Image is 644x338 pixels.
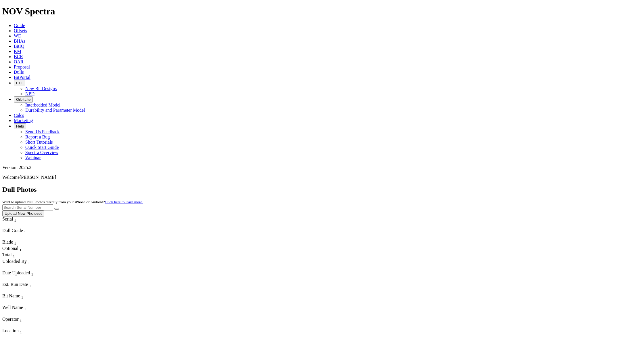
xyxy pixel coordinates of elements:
span: Sort None [20,246,22,251]
div: Column Menu [2,288,43,293]
div: Sort None [2,305,75,316]
div: Column Menu [2,323,75,328]
sub: 1 [31,272,33,276]
span: Sort None [20,317,22,322]
span: Sort None [24,228,26,233]
div: Column Menu [2,223,27,228]
span: Bit Name [2,293,20,298]
span: Location [2,328,19,333]
sub: 1 [20,318,22,323]
div: Sort None [2,246,22,252]
a: Offsets [14,28,27,33]
span: Operator [2,317,19,322]
a: Guide [14,23,25,28]
sub: 1 [20,330,22,334]
span: Est. Run Date [2,282,28,287]
sub: 1 [20,248,22,252]
a: Proposal [14,64,30,69]
div: Column Menu [2,277,45,282]
div: Serial Sort None [2,217,27,223]
span: Marketing [14,118,33,123]
span: Help [16,124,24,128]
div: Well Name Sort None [2,305,75,311]
a: BCR [14,54,23,59]
a: Webinar [25,155,41,160]
span: Blade [2,240,13,244]
span: Sort None [21,293,23,298]
span: Sort None [28,259,30,264]
span: Dull Grade [2,228,23,233]
div: Est. Run Date Sort None [2,282,43,288]
span: Uploaded By [2,259,27,264]
span: Sort None [13,252,15,257]
sub: 1 [21,295,23,299]
span: Sort None [31,270,33,275]
div: Total Sort None [2,252,22,259]
span: OAR [14,59,24,64]
div: Bit Name Sort None [2,293,75,300]
div: Sort None [2,240,22,246]
div: Optional Sort None [2,246,22,252]
a: Click here to learn more. [105,200,143,204]
sub: 1 [24,307,26,311]
span: [PERSON_NAME] [20,175,56,180]
span: Total [2,252,12,257]
h2: Dull Photos [2,186,642,193]
div: Column Menu [2,265,75,270]
div: Operator Sort None [2,317,75,323]
p: Welcome [2,175,642,180]
span: Sort None [14,217,16,221]
span: Optional [2,246,18,251]
button: FTT [14,80,25,86]
div: Sort None [2,282,43,293]
a: BHAs [14,39,25,43]
a: Dulls [14,70,24,75]
span: Well Name [2,305,23,310]
a: BitPortal [14,75,30,80]
span: Date Uploaded [2,270,30,275]
div: Sort None [2,317,75,328]
span: FTT [16,81,23,85]
a: NPD [25,91,34,96]
div: Sort None [2,217,27,228]
span: Sort None [24,305,26,310]
a: Report a Bug [25,134,50,139]
a: WD [14,33,22,38]
span: Serial [2,217,13,221]
a: BitIQ [14,44,24,49]
div: Uploaded By Sort None [2,259,75,265]
div: Blade Sort None [2,240,22,246]
span: KM [14,49,21,54]
small: Want to upload Dull Photos directly from your iPhone or Android? [2,200,143,204]
sub: 1 [29,284,31,288]
input: Search Serial Number [2,204,53,210]
span: Sort None [14,240,16,244]
a: Send Us Feedback [25,129,60,134]
sub: 1 [14,218,16,223]
div: Column Menu [2,234,43,240]
a: New Bit Designs [25,86,57,91]
sub: 1 [28,261,30,265]
div: Sort None [2,228,43,240]
div: Location Sort None [2,328,75,335]
div: Sort None [2,293,75,305]
a: Spectra Overview [25,150,58,155]
a: Interbedded Model [25,102,60,107]
div: Version: 2025.2 [2,165,642,170]
button: OrbitLite [14,96,33,102]
span: Sort None [20,328,22,333]
div: Sort None [2,259,75,270]
div: Dull Grade Sort None [2,228,43,234]
button: Help [14,123,26,129]
sub: 1 [14,241,16,246]
a: Calcs [14,113,24,118]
